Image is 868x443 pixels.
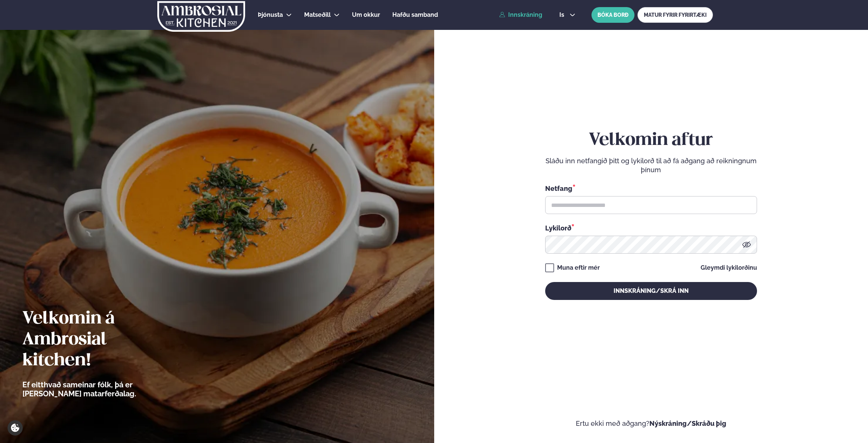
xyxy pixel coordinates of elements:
[545,157,757,174] p: Sláðu inn netfangið þitt og lykilorð til að fá aðgang að reikningnum þínum
[258,11,283,18] span: Þjónusta
[649,419,726,427] a: Nýskráning/Skráðu þig
[701,265,757,271] a: Gleymdi lykilorðinu
[352,10,380,19] a: Um okkur
[392,11,438,18] span: Hafðu samband
[304,11,331,18] span: Matseðill
[499,12,542,18] a: Innskráning
[457,419,846,428] p: Ertu ekki með aðgang?
[258,10,283,19] a: Þjónusta
[392,10,438,19] a: Hafðu samband
[22,380,177,398] p: Ef eitthvað sameinar fólk, þá er [PERSON_NAME] matarferðalag.
[545,130,757,151] h2: Velkomin aftur
[7,420,23,436] a: Cookie settings
[553,12,581,18] button: is
[591,7,634,23] button: BÓKA BORÐ
[22,309,177,371] h2: Velkomin á Ambrosial kitchen!
[637,7,713,23] a: MATUR FYRIR FYRIRTÆKI
[352,11,380,18] span: Um okkur
[559,12,566,18] span: is
[545,282,757,300] button: Innskráning/Skrá inn
[545,183,757,193] div: Netfang
[304,10,331,19] a: Matseðill
[545,223,757,233] div: Lykilorð
[157,1,246,32] img: logo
